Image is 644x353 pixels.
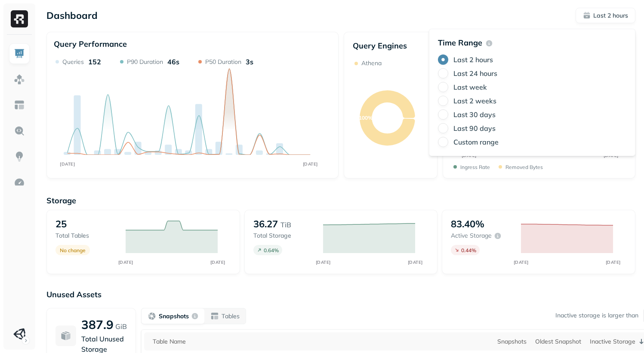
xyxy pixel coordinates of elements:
[14,177,25,188] img: Optimization
[253,232,315,240] p: Total storage
[451,232,492,240] p: Active storage
[361,59,382,67] p: Athena
[264,247,279,253] p: 0.64 %
[14,151,25,162] img: Insights
[606,259,621,265] tspan: [DATE]
[60,161,75,167] tspan: [DATE]
[555,311,638,320] p: Inactive storage is larger than
[55,218,67,230] p: 25
[167,57,179,66] p: 46s
[46,196,635,205] p: Storage
[14,48,25,59] img: Dashboard
[461,247,476,253] p: 0.44 %
[88,57,101,66] p: 152
[576,8,635,23] button: Last 2 hours
[453,55,493,64] label: Last 2 hours
[497,338,527,346] div: Snapshots
[46,290,635,299] p: Unused Assets
[253,218,278,230] p: 36.27
[460,164,490,170] p: Ingress Rate
[303,161,318,167] tspan: [DATE]
[210,259,225,265] tspan: [DATE]
[118,259,133,265] tspan: [DATE]
[222,312,240,320] p: Tables
[127,58,163,66] p: P90 Duration
[353,41,428,51] p: Query Engines
[453,83,487,91] label: Last week
[246,57,253,66] p: 3s
[153,338,489,346] div: Table Name
[453,97,496,105] label: Last 2 weeks
[453,69,497,78] label: Last 24 hours
[593,12,628,20] p: Last 2 hours
[453,110,496,119] label: Last 30 days
[408,259,423,265] tspan: [DATE]
[451,218,484,230] p: 83.40%
[535,338,581,346] div: Oldest Snapshot
[46,9,98,21] p: Dashboard
[13,328,25,340] img: Unity
[14,100,25,111] img: Asset Explorer
[461,153,476,158] tspan: [DATE]
[54,39,127,49] p: Query Performance
[62,58,84,66] p: Queries
[205,58,241,66] p: P50 Duration
[453,138,499,146] label: Custom range
[115,321,127,332] p: GiB
[514,259,529,265] tspan: [DATE]
[14,74,25,85] img: Assets
[359,115,373,121] text: 100%
[60,247,86,253] p: No change
[438,38,482,48] p: Time Range
[280,220,291,230] p: TiB
[453,124,496,133] label: Last 90 days
[159,312,189,320] p: Snapshots
[81,317,114,332] p: 387.9
[590,338,635,346] p: Inactive Storage
[55,232,117,240] p: Total tables
[11,10,28,27] img: Ryft
[316,259,331,265] tspan: [DATE]
[505,164,543,170] p: Removed bytes
[603,153,618,158] tspan: [DATE]
[14,125,25,136] img: Query Explorer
